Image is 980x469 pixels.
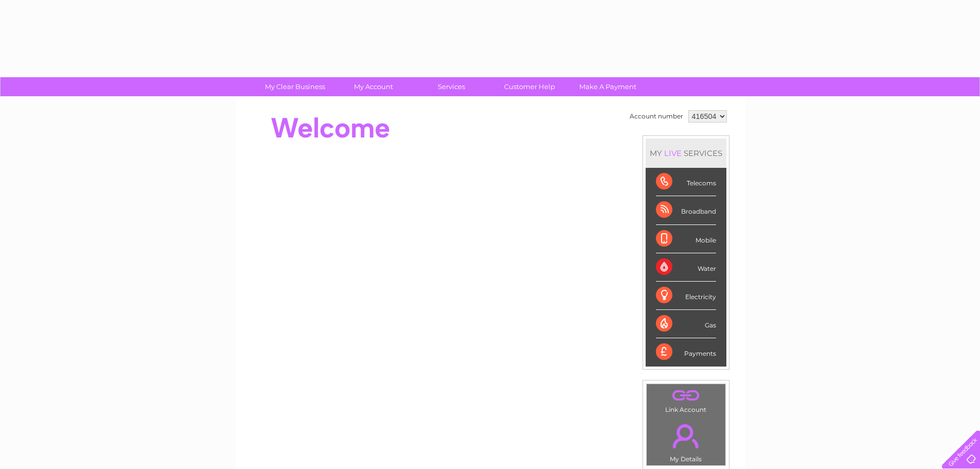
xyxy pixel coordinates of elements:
[656,196,716,224] div: Broadband
[656,253,716,282] div: Water
[487,77,572,96] a: Customer Help
[649,387,723,405] a: .
[627,108,686,125] td: Account number
[409,77,494,96] a: Services
[656,225,716,253] div: Mobile
[649,418,723,454] a: .
[656,338,716,366] div: Payments
[646,384,726,416] td: Link Account
[565,77,650,96] a: Make A Payment
[656,310,716,338] div: Gas
[646,415,726,466] td: My Details
[253,77,337,96] a: My Clear Business
[646,138,726,168] div: MY SERVICES
[656,168,716,196] div: Telecoms
[662,148,684,158] div: LIVE
[656,282,716,310] div: Electricity
[331,77,416,96] a: My Account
